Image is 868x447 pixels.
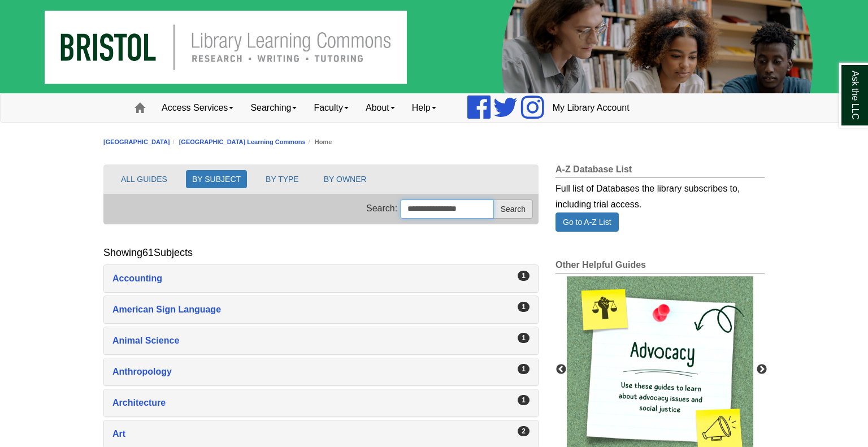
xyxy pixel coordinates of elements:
li: Home [306,137,332,147]
a: Anthropology [112,364,530,380]
span: 61 [142,247,154,258]
div: Full list of Databases the library subscribes to, including trial access. [555,178,765,212]
a: Art [112,426,530,442]
a: [GEOGRAPHIC_DATA] [103,138,170,145]
a: Go to A-Z List [555,212,619,232]
button: BY SUBJECT [186,170,247,188]
button: Search [493,199,533,219]
h2: A-Z Database List [555,164,765,178]
div: 1 [518,364,530,374]
button: BY OWNER [318,170,373,188]
nav: breadcrumb [103,137,765,147]
a: Faculty [305,94,357,122]
div: 2 [518,426,530,436]
a: Accounting [112,271,530,287]
h2: Other Helpful Guides [555,260,765,274]
div: 1 [518,271,530,281]
button: ALL GUIDES [115,170,173,188]
a: Animal Science [112,333,530,349]
a: My Library Account [544,94,638,122]
input: Search this Group [400,199,494,219]
button: Previous [555,364,567,375]
button: Next [756,364,767,375]
a: [GEOGRAPHIC_DATA] Learning Commons [179,138,306,145]
button: BY TYPE [259,170,305,188]
a: American Sign Language [112,302,530,318]
div: 1 [518,395,530,405]
a: About [357,94,403,122]
a: Help [403,94,445,122]
h2: Showing Subjects [103,247,193,259]
div: 1 [518,302,530,312]
a: Searching [242,94,305,122]
a: Access Services [153,94,242,122]
a: Architecture [112,395,530,411]
span: Search: [366,203,397,213]
div: 1 [518,333,530,343]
